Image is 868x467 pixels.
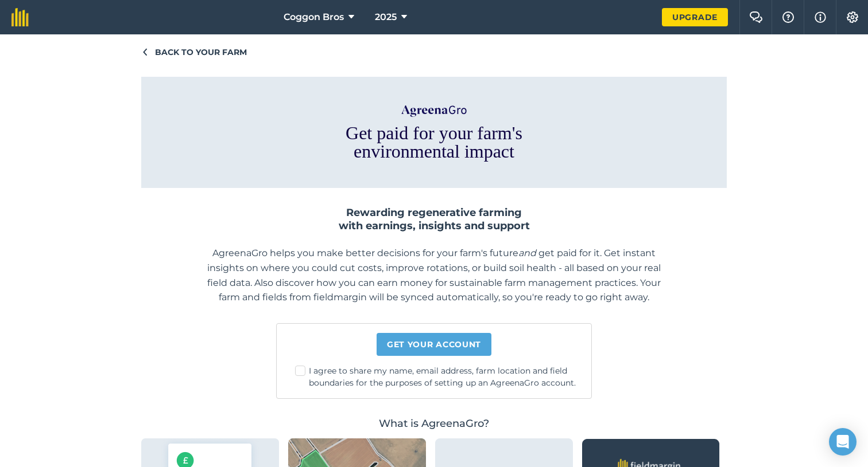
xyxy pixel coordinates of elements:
a: Get your account [377,333,491,356]
img: svg+xml;base64,PHN2ZyB4bWxucz0iaHR0cDovL3d3dy53My5vcmcvMjAwMC9zdmciIHdpZHRoPSIxNyIgaGVpZ2h0PSIxNy... [815,10,826,24]
img: Two speech bubbles overlapping with the left bubble in the forefront [749,11,763,23]
img: A cog icon [846,11,859,23]
a: Back to your farm [141,46,727,58]
h2: Rewarding regenerative farming with earnings, insights and support [334,206,534,232]
img: fieldmargin Logo [11,8,29,26]
img: A question mark icon [781,11,795,23]
label: I agree to share my name, email address, farm location and field boundaries for the purposes of s... [295,365,582,389]
h1: Get paid for your farm's environmental impact [317,124,551,160]
em: and [518,248,536,258]
h3: What is AgreenaGro? [141,417,727,430]
span: 2025 [375,10,397,24]
span: Back to your farm [155,46,247,58]
div: Open Intercom Messenger [829,428,857,456]
p: AgreenaGro helps you make better decisions for your farm's future get paid for it. Get instant in... [204,246,664,304]
a: Upgrade [662,8,728,26]
span: Coggon Bros [284,10,344,24]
